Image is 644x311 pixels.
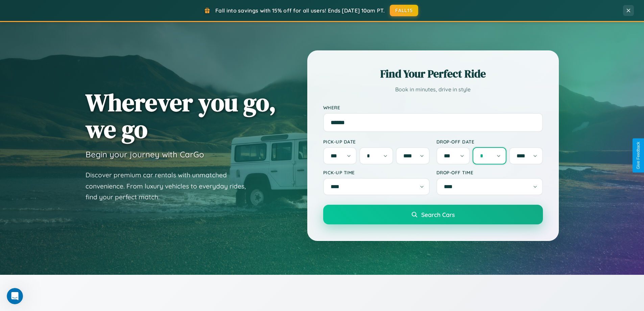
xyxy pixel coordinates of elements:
label: Drop-off Date [436,139,543,145]
h2: Find Your Perfect Ride [323,66,543,81]
div: Give Feedback [636,142,641,169]
button: Search Cars [323,205,543,224]
label: Where [323,105,543,110]
button: FALL15 [390,5,418,16]
label: Pick-up Time [323,170,430,175]
label: Pick-up Date [323,139,430,145]
h1: Wherever you go, we go [86,89,276,142]
span: Search Cars [421,211,455,218]
h3: Begin your journey with CarGo [86,149,204,159]
p: Discover premium car rentals with unmatched convenience. From luxury vehicles to everyday rides, ... [86,170,255,203]
iframe: Intercom live chat [7,288,23,304]
p: Book in minutes, drive in style [323,85,543,94]
label: Drop-off Time [436,170,543,175]
span: Fall into savings with 15% off for all users! Ends [DATE] 10am PT. [215,7,385,14]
